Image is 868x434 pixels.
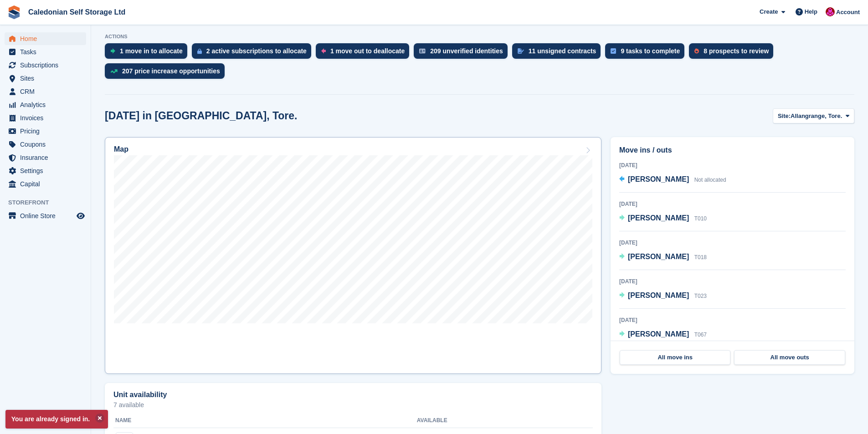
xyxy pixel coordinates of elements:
span: T010 [694,215,707,222]
a: Caledonian Self Storage Ltd [25,5,129,20]
a: [PERSON_NAME] T018 [619,251,707,263]
img: move_ins_to_allocate_icon-fdf77a2bb77ea45bf5b3d319d69a93e2d87916cf1d5bf7949dd705db3b84f3ca.svg [110,48,115,54]
span: Invoices [20,112,75,124]
span: [PERSON_NAME] [628,291,689,299]
span: [PERSON_NAME] [628,253,689,260]
h2: [DATE] in [GEOGRAPHIC_DATA], Tore. [105,110,298,122]
div: 1 move out to deallocate [330,47,405,55]
a: 8 prospects to review [689,43,778,63]
p: You are already signed in. [5,410,108,429]
div: 8 prospects to review [704,47,769,55]
a: All move outs [734,350,845,365]
img: verify_identity-adf6edd0f0f0b5bbfe63781bf79b02c33cf7c696d77639b501bdc392416b5a36.svg [419,48,426,54]
a: menu [5,178,86,190]
div: 11 unsigned contracts [529,47,596,55]
img: move_outs_to_deallocate_icon-f764333ba52eb49d3ac5e1228854f67142a1ed5810a6f6cc68b1a99e826820c5.svg [321,48,326,54]
img: contract_signature_icon-13c848040528278c33f63329250d36e43548de30e8caae1d1a13099fd9432cc5.svg [518,48,524,54]
h2: Map [114,145,128,153]
a: menu [5,98,86,111]
div: 2 active subscriptions to allocate [206,47,307,55]
p: ACTIONS [105,34,854,40]
a: menu [5,209,86,222]
th: Available [417,414,525,428]
a: Preview store [75,210,86,221]
span: Account [836,8,860,17]
a: [PERSON_NAME] T023 [619,290,707,302]
a: 9 tasks to complete [605,43,689,63]
span: Analytics [20,98,75,111]
button: Site: Allangrange, Tore. [773,108,854,123]
span: [PERSON_NAME] [628,175,689,183]
img: task-75834270c22a3079a89374b754ae025e5fb1db73e45f91037f5363f120a921f8.svg [611,48,616,54]
div: [DATE] [619,239,846,247]
div: [DATE] [619,316,846,324]
a: [PERSON_NAME] Not allocated [619,174,726,186]
a: Map [105,137,601,374]
a: 209 unverified identities [414,43,512,63]
a: menu [5,151,86,164]
span: Help [805,7,817,16]
a: menu [5,72,86,85]
a: 2 active subscriptions to allocate [192,43,316,63]
span: Online Store [20,209,75,222]
a: menu [5,59,86,71]
a: 207 price increase opportunities [105,63,229,83]
p: 7 available [113,402,593,408]
a: menu [5,85,86,98]
a: menu [5,164,86,177]
a: menu [5,138,86,151]
span: Pricing [20,125,75,138]
span: T023 [694,293,707,299]
a: 1 move out to deallocate [316,43,414,63]
a: All move ins [620,350,730,365]
th: Name [113,414,417,428]
img: active_subscription_to_allocate_icon-d502201f5373d7db506a760aba3b589e785aa758c864c3986d89f69b8ff3... [197,48,202,54]
a: [PERSON_NAME] T010 [619,213,707,225]
span: CRM [20,85,75,98]
span: Sites [20,72,75,85]
a: 11 unsigned contracts [512,43,606,63]
span: Allangrange, Tore. [791,112,842,121]
a: menu [5,32,86,45]
a: menu [5,112,86,124]
span: Subscriptions [20,59,75,71]
span: Capital [20,178,75,190]
h2: Move ins / outs [619,145,846,156]
a: menu [5,46,86,58]
span: Site: [778,112,791,121]
span: Home [20,32,75,45]
span: Insurance [20,151,75,164]
a: [PERSON_NAME] T067 [619,329,707,341]
span: Coupons [20,138,75,151]
div: 207 price increase opportunities [122,67,220,75]
h2: Unit availability [113,391,167,399]
div: [DATE] [619,161,846,169]
span: T067 [694,332,707,338]
a: 1 move in to allocate [105,43,192,63]
img: price_increase_opportunities-93ffe204e8149a01c8c9dc8f82e8f89637d9d84a8eef4429ea346261dce0b2c0.svg [110,69,118,73]
img: stora-icon-8386f47178a22dfd0bd8f6a31ec36ba5ce8667c1dd55bd0f319d3a0aa187defe.svg [7,5,21,19]
img: Donald Mathieson [826,7,835,16]
a: menu [5,125,86,138]
span: Settings [20,164,75,177]
span: Storefront [8,198,91,207]
div: [DATE] [619,200,846,208]
div: [DATE] [619,277,846,286]
div: 209 unverified identities [430,47,503,55]
span: Tasks [20,46,75,58]
div: 9 tasks to complete [621,47,680,55]
img: prospect-51fa495bee0391a8d652442698ab0144808aea92771e9ea1ae160a38d050c398.svg [694,48,699,54]
span: Create [760,7,778,16]
span: [PERSON_NAME] [628,214,689,222]
div: 1 move in to allocate [120,47,183,55]
span: Not allocated [694,177,726,183]
span: T018 [694,254,707,260]
span: [PERSON_NAME] [628,330,689,338]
